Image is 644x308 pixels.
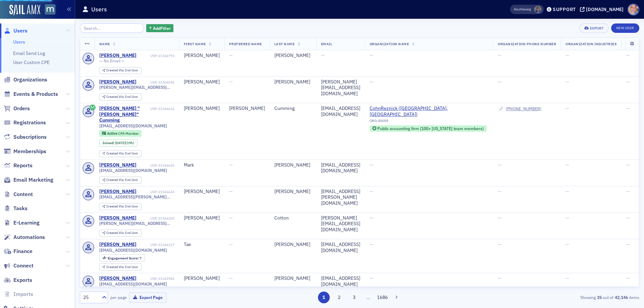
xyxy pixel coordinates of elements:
[99,282,167,287] span: [EMAIL_ADDRESS][DOMAIN_NAME]
[13,205,28,212] span: Tasks
[138,80,174,84] div: USR-21366656
[106,204,125,208] span: Created Via :
[13,176,53,184] span: Email Marketing
[99,230,142,237] div: Created Via: End User
[99,177,142,184] div: Created Via: End User
[102,141,115,145] span: Joined :
[4,90,58,98] a: Events & Products
[138,243,174,247] div: USR-21366217
[274,189,312,195] div: [PERSON_NAME]
[99,275,137,282] a: [PERSON_NAME]
[80,23,144,33] input: Search…
[321,242,360,253] div: [EMAIL_ADDRESS][DOMAIN_NAME]
[229,275,233,281] span: —
[184,42,206,46] span: First Name
[99,150,142,157] div: Created Via: End User
[626,79,630,85] span: —
[106,205,138,208] div: End User
[106,152,138,156] div: End User
[229,215,233,221] span: —
[138,216,174,221] div: USR-21366220
[498,215,501,221] span: —
[596,294,603,300] strong: 25
[348,292,360,303] button: 3
[45,4,55,15] img: SailAMX
[99,123,167,128] span: [EMAIL_ADDRESS][DOMAIN_NAME]
[106,178,138,182] div: End User
[99,242,137,248] div: [PERSON_NAME]
[99,79,137,85] a: [PERSON_NAME]
[99,221,174,226] span: [PERSON_NAME][EMAIL_ADDRESS][DOMAIN_NAME]
[586,6,624,12] div: [DOMAIN_NAME]
[274,79,312,85] div: [PERSON_NAME]
[590,26,604,30] div: Export
[566,275,569,281] span: —
[370,119,489,125] div: ORG-45009
[580,7,626,12] button: [DOMAIN_NAME]
[4,105,30,112] a: Orders
[626,241,630,247] span: —
[4,133,47,141] a: Subscriptions
[566,79,569,85] span: —
[99,58,125,63] span: — No Email —
[115,140,125,145] span: [DATE]
[229,79,233,85] span: —
[106,95,138,99] div: End User
[13,105,30,112] span: Orders
[370,162,373,168] span: —
[13,50,45,56] a: Email Send Log
[370,52,373,58] span: —
[13,119,46,126] span: Registrations
[138,190,174,194] div: USR-21366624
[106,231,125,235] span: Created Via :
[184,189,220,195] div: [PERSON_NAME]
[506,106,541,111] div: [PHONE_NUMBER]
[370,106,489,117] a: CohnReznick ([GEOGRAPHIC_DATA], [GEOGRAPHIC_DATA])
[9,5,40,15] img: SailAMX
[514,7,531,12] span: Viewing
[566,42,616,46] span: Organization Industries
[321,275,360,287] div: [EMAIL_ADDRESS][DOMAIN_NAME]
[370,275,373,281] span: —
[4,176,53,184] a: Email Marketing
[99,263,142,270] div: Created Via: End User
[184,79,220,85] div: [PERSON_NAME]
[498,52,501,58] span: —
[184,275,220,282] div: [PERSON_NAME]
[108,256,140,260] span: Engagement Score :
[99,139,138,146] div: Joined: 2025-10-10 00:00:00
[13,27,28,35] span: Users
[115,141,134,145] div: (19h)
[106,265,138,269] div: End User
[106,231,138,235] div: End User
[4,27,28,35] a: Users
[13,291,33,298] span: Imports
[99,94,142,101] div: Created Via: End User
[370,79,373,85] span: —
[138,163,174,168] div: USR-21366626
[110,294,127,300] label: per page
[107,131,118,136] span: Active
[498,275,501,281] span: —
[274,215,312,221] div: Cotton
[229,241,233,247] span: —
[99,106,149,123] div: [PERSON_NAME] "[PERSON_NAME]" Cumming
[321,162,360,174] div: [EMAIL_ADDRESS][DOMAIN_NAME]
[99,168,167,173] span: [EMAIL_ADDRESS][DOMAIN_NAME]
[370,125,487,132] div: Public accounting firm (100+ Maryland team members)
[498,188,501,194] span: —
[321,106,360,117] div: [EMAIL_ADDRESS][DOMAIN_NAME]
[229,188,233,194] span: —
[99,162,137,168] a: [PERSON_NAME]
[370,215,373,221] span: —
[13,248,33,255] span: Finance
[4,191,33,198] a: Content
[184,215,220,221] div: [PERSON_NAME]
[498,42,556,46] span: Organization Phone Number
[184,162,220,168] div: Mark
[626,105,630,111] span: —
